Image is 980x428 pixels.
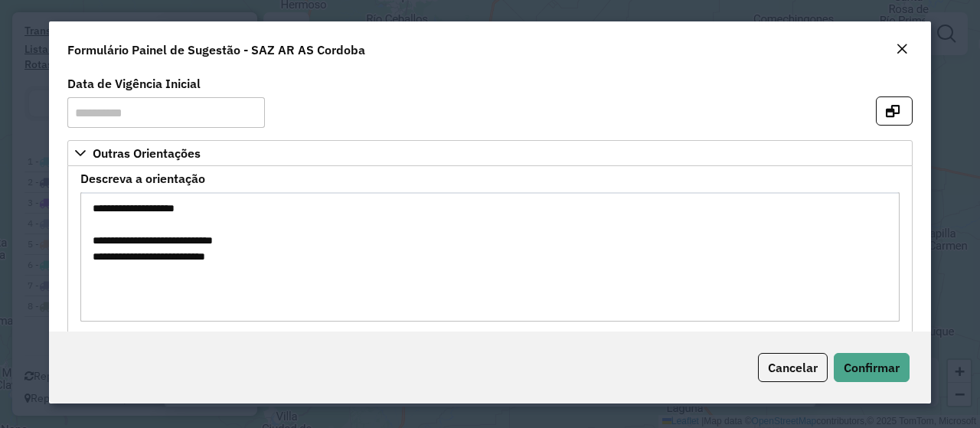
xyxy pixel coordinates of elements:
[891,40,913,60] button: Close
[896,43,908,55] em: Fechar
[834,353,910,382] button: Confirmar
[67,140,913,166] a: Outras Orientações
[844,360,900,375] span: Confirmar
[758,353,828,382] button: Cancelar
[876,102,913,117] hb-button: Abrir em nova aba
[768,360,818,375] span: Cancelar
[93,147,201,159] span: Outras Orientações
[67,166,913,341] div: Outras Orientações
[67,74,201,93] label: Data de Vigência Inicial
[67,41,365,59] h4: Formulário Painel de Sugestão - SAZ AR AS Cordoba
[80,169,205,188] label: Descreva a orientação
